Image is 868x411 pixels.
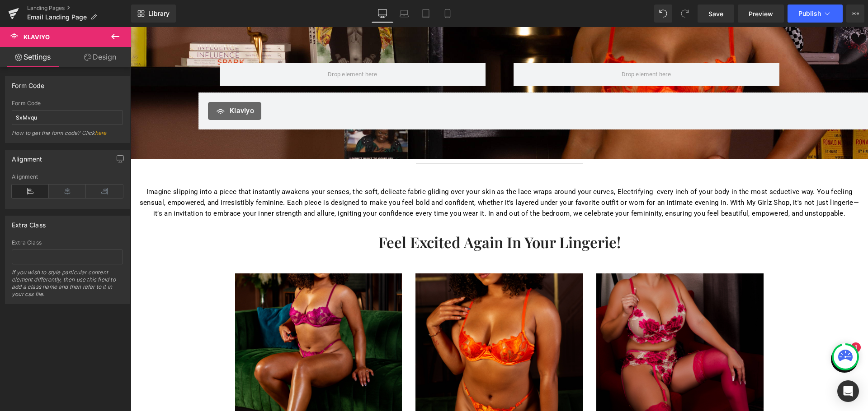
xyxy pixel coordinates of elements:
[99,79,123,89] span: Klaviyo
[202,205,536,225] h2: Feel excited again in your lingerie!
[12,129,123,143] div: How to get the form code? Click
[12,240,123,246] div: Extra Class
[12,150,42,163] div: Alignment
[27,14,87,21] span: Email Landing Page
[437,5,458,23] a: Mobile
[104,246,272,391] img: Custom Workout Plans
[466,246,633,391] img: Join Fitness Challenges
[12,269,123,304] div: If you wish to style particular content element differently, then use this field to add a class n...
[12,174,123,180] div: Alignment
[837,380,859,402] div: Open Intercom Messenger
[415,5,437,23] a: Tablet
[131,5,176,23] a: New Library
[12,216,46,229] div: Extra Class
[372,5,393,23] a: Desktop
[738,5,784,23] a: Preview
[285,246,452,391] img: 1:1 Personal Training
[67,47,133,67] a: Design
[708,9,723,18] span: Save
[7,159,731,192] p: Imagine slipping into a piece that instantly awakens your senses, the soft, delicate fabric glidi...
[12,100,123,106] div: Form Code
[749,9,773,18] span: Preview
[676,5,694,23] button: Redo
[393,5,415,23] a: Laptop
[654,5,672,23] button: Undo
[846,5,864,23] button: More
[698,319,730,348] inbox-online-store-chat: Shopify online store chat
[788,5,843,23] button: Publish
[24,33,50,41] span: Klaviyo
[95,129,107,136] a: here
[12,77,45,89] div: Form Code
[27,5,131,12] a: Landing Pages
[798,10,821,17] span: Publish
[148,9,170,18] span: Library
